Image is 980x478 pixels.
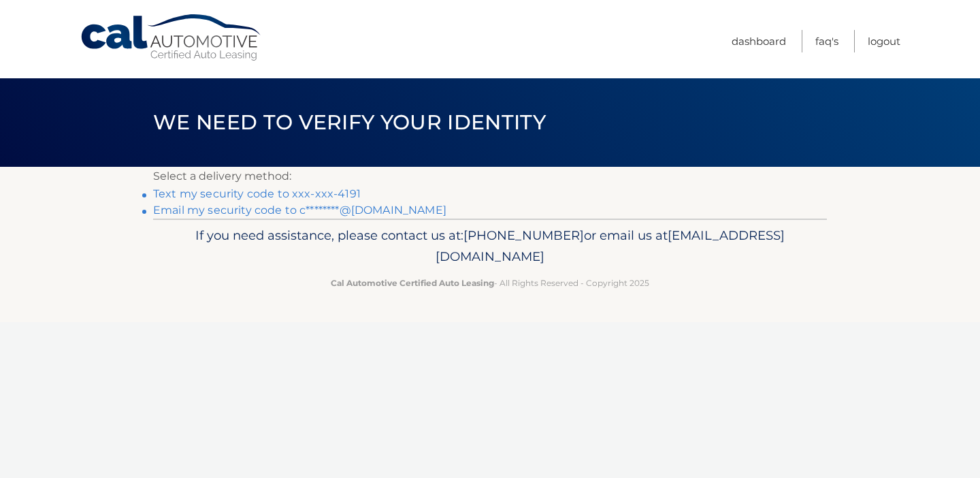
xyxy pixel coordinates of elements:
[162,276,818,290] p: - All Rights Reserved - Copyright 2025
[153,204,446,217] a: Email my security code to c********@[DOMAIN_NAME]
[815,30,838,52] a: FAQ's
[463,227,584,243] span: [PHONE_NUMBER]
[162,225,818,268] p: If you need assistance, please contact us at: or email us at
[153,167,827,186] p: Select a delivery method:
[80,14,263,62] a: Cal Automotive
[331,278,494,288] strong: Cal Automotive Certified Auto Leasing
[732,30,786,52] a: Dashboard
[868,30,900,52] a: Logout
[153,110,546,135] span: We need to verify your identity
[153,187,361,200] a: Text my security code to xxx-xxx-4191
